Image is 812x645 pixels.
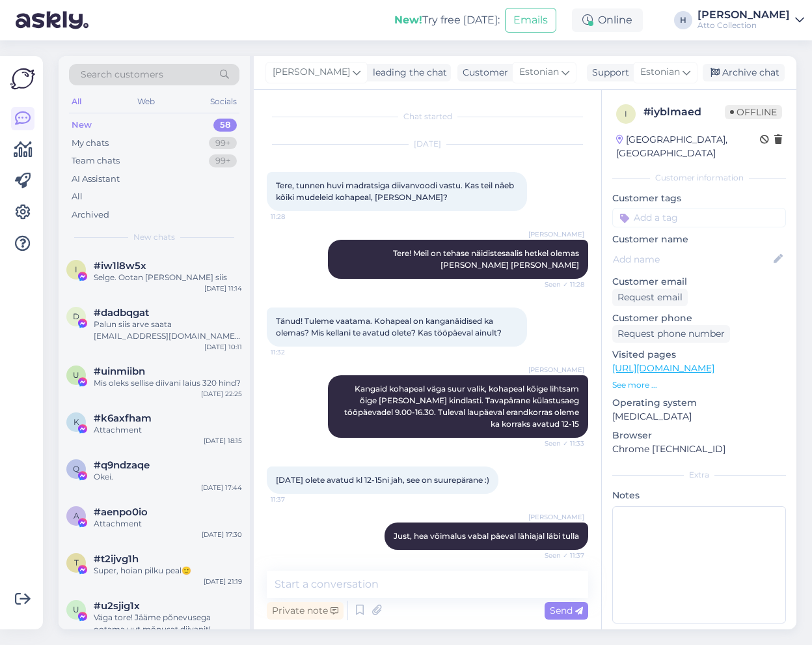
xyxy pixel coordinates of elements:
[612,348,786,362] p: Visited pages
[612,208,786,227] input: Add a tag
[73,464,79,474] span: q
[640,65,680,79] span: Estonian
[612,362,714,374] a: [URL][DOMAIN_NAME]
[394,531,579,541] span: Just, hea võimalus vabal päeval lähiajal läbi tulla
[74,558,79,567] span: t
[643,104,725,120] div: # iyblmaed
[94,459,150,471] span: #q9ndzaqe
[72,119,92,132] div: New
[528,229,584,239] span: [PERSON_NAME]
[612,469,786,481] div: Extra
[209,137,237,150] div: 99+
[73,311,79,321] span: d
[528,365,584,375] span: [PERSON_NAME]
[703,64,785,81] div: Archive chat
[572,8,643,32] div: Online
[72,137,109,150] div: My chats
[612,275,786,289] p: Customer email
[72,190,83,203] div: All
[69,93,84,110] div: All
[674,11,692,29] div: H
[612,442,786,456] p: Chrome [TECHNICAL_ID]
[612,410,786,423] p: [MEDICAL_DATA]
[135,93,157,110] div: Web
[94,471,242,483] div: Okei.
[74,417,79,427] span: k
[94,307,149,319] span: #dadbqgat
[94,600,140,612] span: #u2sjig1x
[697,20,790,31] div: Atto Collection
[204,283,242,293] div: [DATE] 11:14
[72,154,120,167] div: Team chats
[201,389,242,399] div: [DATE] 22:25
[204,342,242,352] div: [DATE] 10:11
[276,475,489,485] span: [DATE] olete avatud kl 12-15ni jah, see on suurepärane :)
[267,138,588,150] div: [DATE]
[612,172,786,184] div: Customer information
[271,212,319,222] span: 11:28
[612,379,786,391] p: See more ...
[725,105,782,119] span: Offline
[267,602,344,620] div: Private note
[613,252,771,266] input: Add name
[72,208,109,222] div: Archived
[267,111,588,122] div: Chat started
[94,518,242,530] div: Attachment
[612,192,786,205] p: Customer tags
[368,66,447,79] div: leading the chat
[75,265,77,274] span: i
[519,65,559,79] span: Estonian
[74,511,79,521] span: a
[204,577,242,586] div: [DATE] 21:19
[612,396,786,410] p: Operating system
[133,231,175,243] span: New chats
[94,424,242,436] div: Attachment
[587,66,629,79] div: Support
[394,14,422,26] b: New!
[612,325,730,343] div: Request phone number
[73,605,79,614] span: u
[94,565,242,577] div: Super, hoian pilku peal🙂
[612,289,688,306] div: Request email
[344,384,581,429] span: Kangaid kohapeal väga suur valik, kohapeal kõige lihtsam õige [PERSON_NAME] kindlasti. Tavapärane...
[94,319,242,342] div: Palun siis arve saata [EMAIL_ADDRESS][DOMAIN_NAME] ja arvesaajaks Supelhai OÜ.
[697,10,804,31] a: [PERSON_NAME]Atto Collection
[535,551,584,560] span: Seen ✓ 11:37
[535,279,584,289] span: Seen ✓ 11:28
[550,605,583,616] span: Send
[528,512,584,522] span: [PERSON_NAME]
[209,154,237,167] div: 99+
[612,489,786,502] p: Notes
[72,173,120,186] div: AI Assistant
[202,530,242,539] div: [DATE] 17:30
[94,412,152,424] span: #k6axfham
[204,436,242,446] div: [DATE] 18:15
[612,233,786,246] p: Customer name
[612,429,786,442] p: Browser
[94,272,242,283] div: Selge. Ootan [PERSON_NAME] siis
[94,377,242,389] div: Mis oleks sellise diivani laius 320 hind?
[94,612,242,635] div: Väga tore! Jääme põnevusega ootama uut mõnusat diivanit!
[94,506,148,518] span: #aenpo0io
[457,66,508,79] div: Customer
[271,347,319,357] span: 11:32
[201,483,242,493] div: [DATE] 17:44
[94,365,145,377] span: #uinmiibn
[213,119,237,132] div: 58
[697,10,790,20] div: [PERSON_NAME]
[276,316,502,337] span: Tänud! Tuleme vaatama. Kohapeal on kanganäidised ka olemas? Mis kellani te avatud olete? Kas tööp...
[276,180,516,202] span: Tere, tunnen huvi madratsiga diivanvoodi vastu. Kas teil näeb kõiki mudeleid kohapeal, [PERSON_NA...
[505,8,556,33] button: Emails
[273,65,350,79] span: [PERSON_NAME]
[208,93,239,110] div: Socials
[81,68,163,81] span: Search customers
[612,311,786,325] p: Customer phone
[393,248,581,270] span: Tere! Meil on tehase näidistesaalis hetkel olemas [PERSON_NAME] [PERSON_NAME]
[625,109,627,119] span: i
[73,370,79,380] span: u
[271,494,319,504] span: 11:37
[535,438,584,448] span: Seen ✓ 11:33
[616,133,760,160] div: [GEOGRAPHIC_DATA], [GEOGRAPHIC_DATA]
[10,66,35,91] img: Askly Logo
[394,12,500,28] div: Try free [DATE]:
